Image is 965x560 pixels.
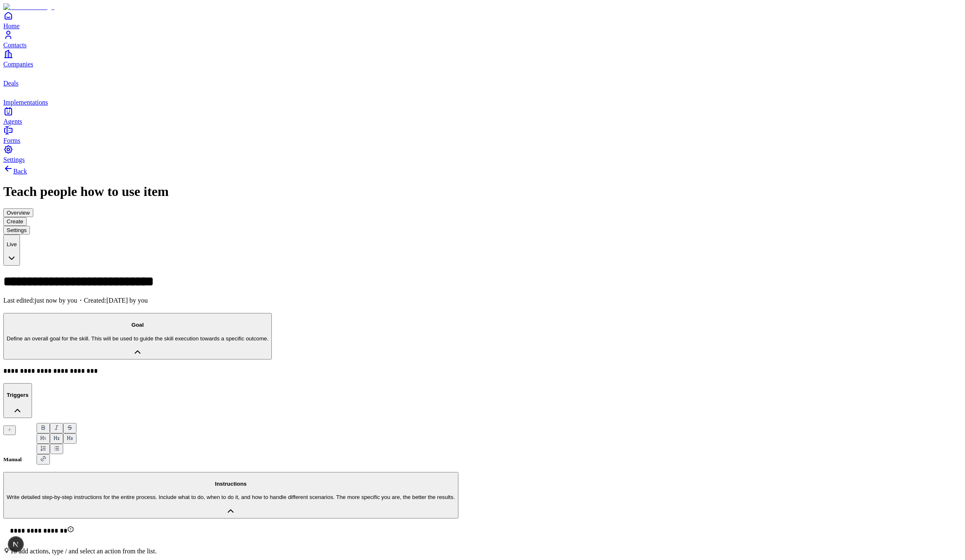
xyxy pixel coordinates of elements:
[3,42,27,49] span: Contacts
[3,217,27,226] button: Create
[3,22,20,29] span: Home
[7,392,29,398] h4: Triggers
[3,156,25,163] span: Settings
[3,472,458,518] button: InstructionsWrite detailed step-by-step instructions for the entire process. Include what to do, ...
[3,3,54,11] img: Item Brain Logo
[3,168,27,175] a: Back
[7,481,455,487] h4: Instructions
[3,137,20,144] span: Forms
[3,367,962,376] div: GoalDefine an overall goal for the skill. This will be used to guide the skill execution towards ...
[3,184,962,199] h1: Teach people how to use item
[3,49,962,68] a: Companies
[3,118,22,125] span: Agents
[3,456,962,463] h5: Manual
[3,80,18,87] span: Deals
[3,296,962,305] p: Last edited: just now by you ・Created: [DATE] by you
[7,322,268,328] h4: Goal
[3,208,33,217] button: Overview
[3,125,962,144] a: Forms
[3,526,962,555] div: InstructionsWrite detailed step-by-step instructions for the entire process. Include what to do, ...
[3,106,962,125] a: Agents
[7,494,455,500] p: Write detailed step-by-step instructions for the entire process. Include what to do, when to do i...
[3,313,272,359] button: GoalDefine an overall goal for the skill. This will be used to guide the skill execution towards ...
[3,30,962,49] a: Contacts
[3,87,962,106] a: implementations
[3,11,962,29] a: Home
[3,144,962,163] a: Settings
[3,547,962,555] div: To add actions, type / and select an action from the list.
[3,68,962,87] a: deals
[7,335,268,342] p: Define an overall goal for the skill. This will be used to guide the skill execution towards a sp...
[3,226,30,235] button: Settings
[3,383,32,418] button: Triggers
[3,99,48,106] span: Implementations
[3,426,962,462] div: Triggers
[37,454,50,465] button: Link
[3,61,33,68] span: Companies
